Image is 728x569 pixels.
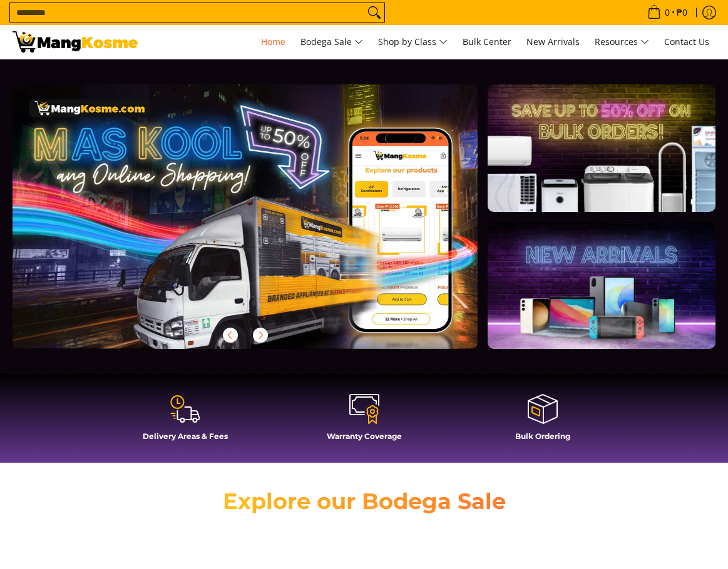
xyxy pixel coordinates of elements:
button: Search [364,3,384,22]
a: Warranty Coverage [281,393,448,450]
span: Bodega Sale [300,34,363,50]
a: More [13,84,518,369]
span: Home [261,36,285,48]
button: Next [247,321,274,349]
a: Home [255,25,292,59]
a: Bulk Ordering [459,393,626,450]
a: Shop by Class [372,25,454,59]
a: Bodega Sale [294,25,369,59]
span: Shop by Class [378,34,448,50]
h4: Delivery Areas & Fees [102,431,269,441]
a: Bulk Center [456,25,518,59]
span: 0 [663,8,672,17]
h4: Warranty Coverage [281,431,448,441]
a: Resources [588,25,655,59]
button: Previous [217,321,244,349]
a: Contact Us [658,25,715,59]
span: ₱0 [675,8,689,17]
span: • [643,6,691,19]
a: New Arrivals [520,25,586,59]
span: New Arrivals [526,36,580,48]
nav: Main Menu [150,25,715,59]
h2: Explore our Bodega Sale [192,488,537,515]
img: Mang Kosme: Your Home Appliances Warehouse Sale Partner! [13,31,138,53]
span: Contact Us [664,36,709,48]
span: Bulk Center [463,36,511,48]
a: Delivery Areas & Fees [102,393,269,450]
h4: Bulk Ordering [459,431,626,441]
span: Resources [595,34,649,50]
